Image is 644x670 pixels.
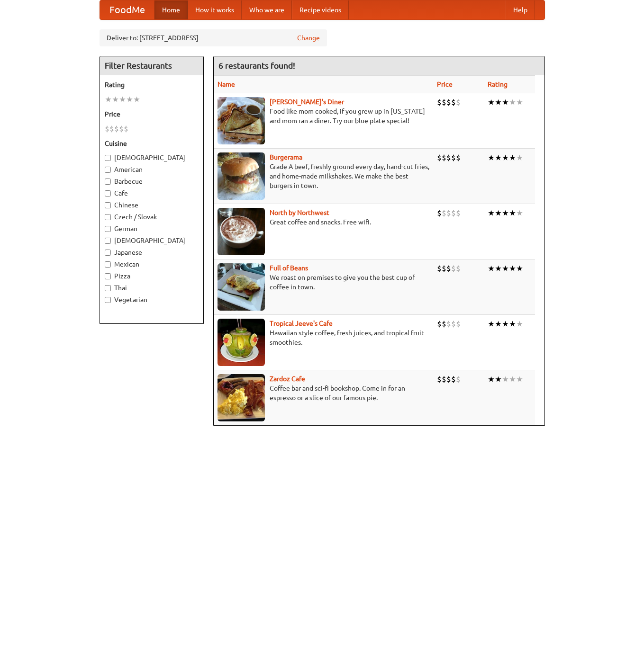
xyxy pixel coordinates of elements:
[105,200,199,210] label: Chinese
[105,188,199,198] label: Cafe
[218,61,295,70] ng-pluralize: 6 restaurants found!
[292,0,349,19] a: Recipe videos
[112,94,119,105] li: ★
[154,0,188,19] a: Home
[105,214,111,220] input: Czech / Slovak
[502,263,509,274] li: ★
[270,320,333,327] a: Tropical Jeeve's Cafe
[105,297,111,303] input: Vegetarian
[488,263,495,274] li: ★
[297,33,320,43] a: Change
[109,124,114,134] li: $
[218,162,429,190] p: Grade A beef, freshly ground every day, hand-cut fries, and home-made milkshakes. We make the bes...
[105,109,199,119] h5: Price
[437,208,442,218] li: $
[442,374,446,384] li: $
[218,374,265,421] img: zardoz.jpg
[105,202,111,208] input: Chinese
[488,152,495,163] li: ★
[105,177,199,186] label: Barbecue
[509,319,516,329] li: ★
[516,263,523,274] li: ★
[456,152,461,163] li: $
[105,179,111,185] input: Barbecue
[506,0,535,19] a: Help
[105,248,199,257] label: Japanese
[442,263,446,274] li: $
[100,56,203,75] h4: Filter Restaurants
[124,124,128,134] li: $
[495,152,502,163] li: ★
[105,283,199,293] label: Thai
[516,374,523,384] li: ★
[516,208,523,218] li: ★
[502,208,509,218] li: ★
[105,94,112,105] li: ★
[495,97,502,107] li: ★
[100,0,154,19] a: FoodMe
[456,208,461,218] li: $
[437,97,442,107] li: $
[218,384,429,402] p: Coffee bar and sci-fi bookshop. Come in for an espresso or a slice of our famous pie.
[488,319,495,329] li: ★
[446,97,451,107] li: $
[456,319,461,329] li: $
[218,152,265,200] img: burgerama.jpg
[105,212,199,222] label: Czech / Slovak
[446,374,451,384] li: $
[509,152,516,163] li: ★
[495,208,502,218] li: ★
[270,153,302,161] a: Burgerama
[442,208,446,218] li: $
[114,124,119,134] li: $
[218,319,265,366] img: jeeves.jpg
[451,208,456,218] li: $
[105,236,199,245] label: [DEMOGRAPHIC_DATA]
[451,319,456,329] li: $
[509,97,516,107] li: ★
[502,152,509,163] li: ★
[218,208,265,255] img: north.jpg
[270,98,344,106] a: [PERSON_NAME]'s Diner
[105,285,111,291] input: Thai
[105,224,199,233] label: German
[488,97,495,107] li: ★
[133,94,140,105] li: ★
[451,97,456,107] li: $
[126,94,133,105] li: ★
[509,263,516,274] li: ★
[188,0,242,19] a: How it works
[488,374,495,384] li: ★
[242,0,292,19] a: Who we are
[495,374,502,384] li: ★
[495,319,502,329] li: ★
[105,250,111,256] input: Japanese
[270,375,305,383] a: Zardoz Cafe
[105,153,199,162] label: [DEMOGRAPHIC_DATA]
[456,263,461,274] li: $
[516,319,523,329] li: ★
[437,263,442,274] li: $
[502,319,509,329] li: ★
[100,29,327,46] div: Deliver to: [STREET_ADDRESS]
[270,264,308,272] a: Full of Beans
[437,374,442,384] li: $
[451,374,456,384] li: $
[105,167,111,173] input: American
[105,295,199,304] label: Vegetarian
[488,208,495,218] li: ★
[105,259,199,269] label: Mexican
[105,261,111,268] input: Mexican
[442,319,446,329] li: $
[218,217,429,227] p: Great coffee and snacks. Free wifi.
[105,165,199,174] label: American
[105,124,109,134] li: $
[509,374,516,384] li: ★
[218,80,235,88] a: Name
[105,273,111,279] input: Pizza
[105,190,111,197] input: Cafe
